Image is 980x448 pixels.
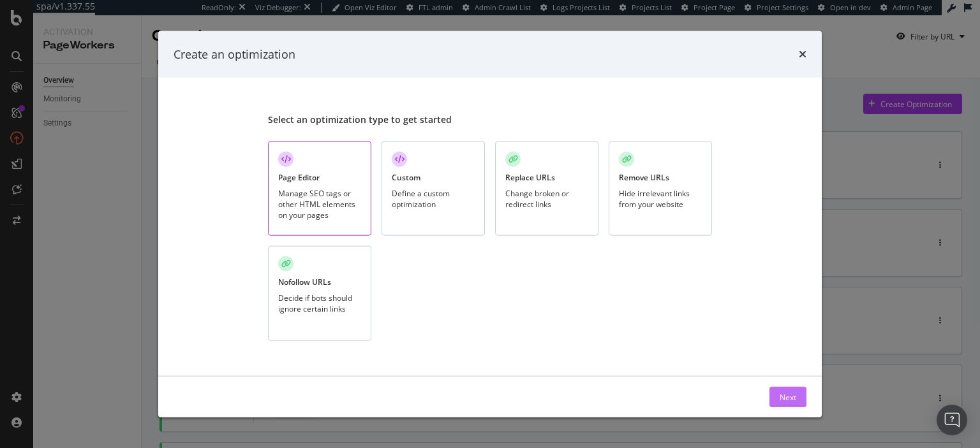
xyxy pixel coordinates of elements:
[278,187,361,220] div: Manage SEO tags or other HTML elements on your pages
[392,171,420,182] div: Custom
[278,293,361,314] div: Decide if bots should ignore certain links
[799,46,806,62] div: times
[937,405,967,435] div: Open Intercom Messenger
[278,277,331,287] div: Nofollow URLs
[158,31,822,417] div: modal
[780,391,796,402] div: Next
[174,46,295,62] div: Create an optimization
[268,113,712,126] div: Select an optimization type to get started
[505,187,588,209] div: Change broken or redirect links
[769,387,806,407] button: Next
[619,171,669,182] div: Remove URLs
[392,187,475,209] div: Define a custom optimization
[278,171,320,182] div: Page Editor
[505,171,555,182] div: Replace URLs
[619,187,702,209] div: Hide irrelevant links from your website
